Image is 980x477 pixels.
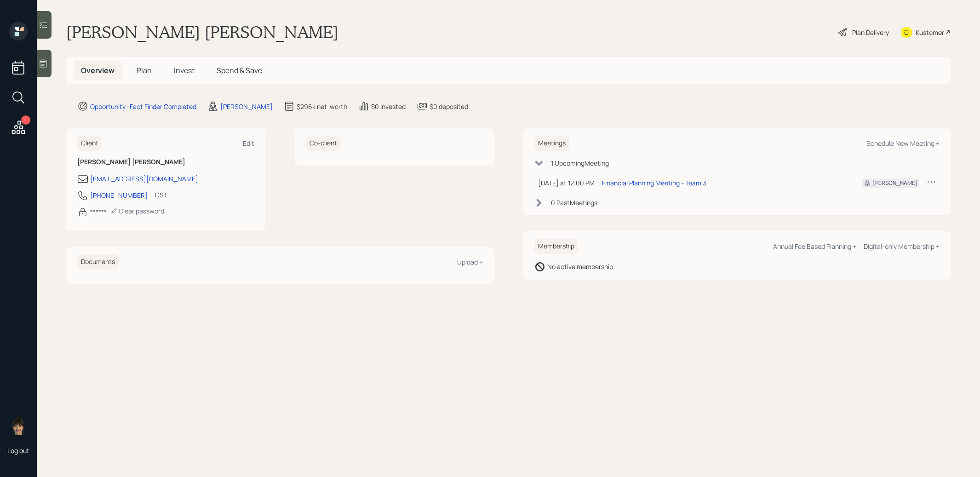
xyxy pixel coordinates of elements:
[457,258,483,266] div: Upload +
[174,65,195,75] span: Invest
[297,102,347,111] div: $296k net-worth
[90,174,198,184] div: [EMAIL_ADDRESS][DOMAIN_NAME]
[551,198,597,207] div: 0 Past Meeting s
[217,65,262,75] span: Spend & Save
[306,136,341,151] h6: Co-client
[773,242,856,251] div: Annual Fee Based Planning +
[371,102,406,111] div: $0 invested
[534,239,578,254] h6: Membership
[602,178,706,188] div: Financial Planning Meeting - Team 3
[110,207,164,215] div: Clear password
[90,102,196,111] div: Opportunity · Fact Finder Completed
[547,262,613,271] div: No active membership
[7,446,29,455] div: Log out
[77,254,119,270] h6: Documents
[916,28,944,37] div: Kustomer
[155,190,167,200] div: CST
[220,102,273,111] div: [PERSON_NAME]
[538,178,595,188] div: [DATE] at 12:00 PM
[77,158,254,166] h6: [PERSON_NAME] [PERSON_NAME]
[852,28,889,37] div: Plan Delivery
[551,158,609,168] div: 1 Upcoming Meeting
[864,242,940,251] div: Digital-only Membership +
[866,139,940,148] div: Schedule New Meeting +
[21,115,30,125] div: 1
[9,417,28,435] img: treva-nostdahl-headshot.png
[77,136,102,151] h6: Client
[873,179,917,187] div: [PERSON_NAME]
[81,65,115,75] span: Overview
[430,102,468,111] div: $0 deposited
[66,22,338,42] h1: [PERSON_NAME] [PERSON_NAME]
[534,136,569,151] h6: Meetings
[90,190,148,200] div: [PHONE_NUMBER]
[137,65,152,75] span: Plan
[243,139,254,148] div: Edit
